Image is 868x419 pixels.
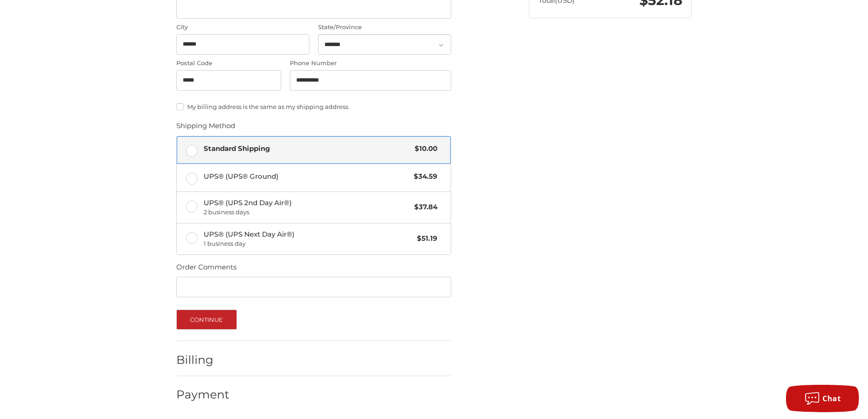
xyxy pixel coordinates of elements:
[176,353,230,367] h2: Billing
[176,310,237,330] button: Continue
[786,385,859,412] button: Chat
[176,262,236,277] legend: Order Comments
[204,198,410,217] span: UPS® (UPS 2nd Day Air®)
[318,23,451,32] label: State/Province
[822,393,841,403] span: Chat
[204,229,413,248] span: UPS® (UPS Next Day Air®)
[204,239,413,248] span: 1 business day
[204,144,411,154] span: Standard Shipping
[176,388,230,402] h2: Payment
[409,171,437,182] span: $34.59
[176,59,281,68] label: Postal Code
[410,144,437,154] span: $10.00
[410,202,437,212] span: $37.84
[412,233,437,244] span: $51.19
[204,171,410,182] span: UPS® (UPS® Ground)
[176,23,309,32] label: City
[176,121,235,135] legend: Shipping Method
[204,208,410,217] span: 2 business days
[176,103,451,110] label: My billing address is the same as my shipping address.
[290,59,451,68] label: Phone Number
